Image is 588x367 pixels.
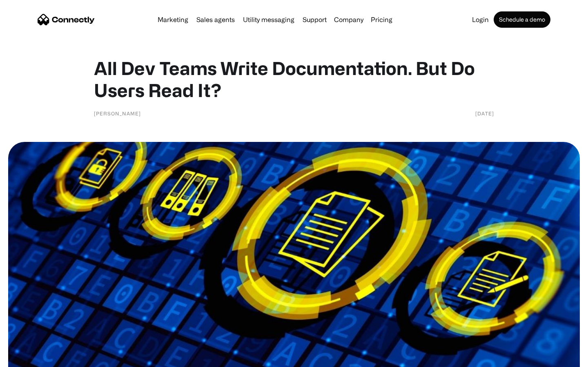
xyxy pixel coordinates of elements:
[94,109,141,117] div: [PERSON_NAME]
[494,11,550,28] a: Schedule a demo
[334,14,363,25] div: Company
[475,109,494,117] div: [DATE]
[299,16,330,23] a: Support
[16,353,49,364] ul: Language list
[240,16,298,23] a: Utility messaging
[367,16,396,23] a: Pricing
[193,16,238,23] a: Sales agents
[469,16,492,23] a: Login
[8,353,49,364] aside: Language selected: English
[154,16,192,23] a: Marketing
[94,57,494,101] h1: All Dev Teams Write Documentation. But Do Users Read It?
